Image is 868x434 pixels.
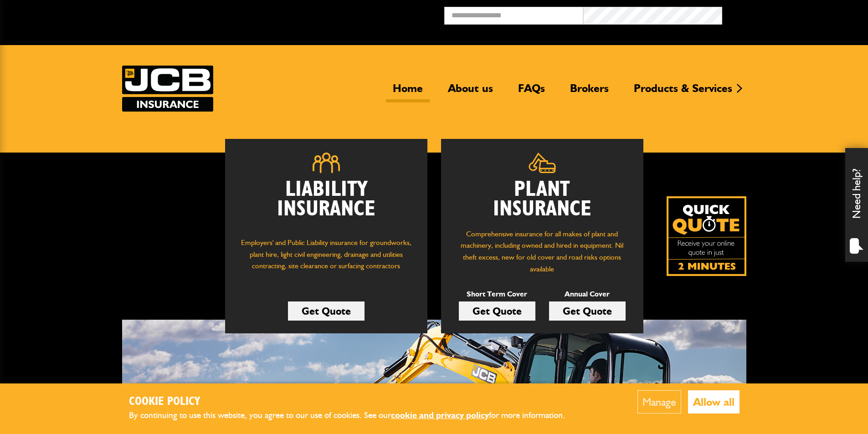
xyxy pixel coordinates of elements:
a: FAQs [511,82,552,102]
button: Broker Login [722,7,861,21]
p: Comprehensive insurance for all makes of plant and machinery, including owned and hired in equipm... [455,228,630,275]
p: By continuing to use this website, you agree to our use of cookies. See our for more information. [129,408,580,423]
a: Get Quote [549,301,626,321]
h2: Cookie Policy [129,395,580,409]
a: cookie and privacy policy [391,410,489,420]
button: Allow all [688,390,740,414]
h2: Plant Insurance [455,180,630,219]
h2: Liability Insurance [239,180,414,228]
a: About us [441,82,500,102]
img: Quick Quote [667,196,746,276]
a: Home [386,82,430,102]
a: Get Quote [288,301,365,321]
a: JCB Insurance Services [122,66,213,112]
img: JCB Insurance Services logo [122,66,213,112]
div: Need help? [845,148,868,262]
p: Employers' and Public Liability insurance for groundworks, plant hire, light civil engineering, d... [239,237,414,281]
p: Annual Cover [549,288,626,300]
button: Manage [637,390,681,414]
a: Brokers [563,82,616,102]
a: Get your insurance quote isn just 2-minutes [667,196,746,276]
a: Get Quote [459,301,535,321]
a: Products & Services [627,82,739,102]
p: Short Term Cover [459,288,535,300]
